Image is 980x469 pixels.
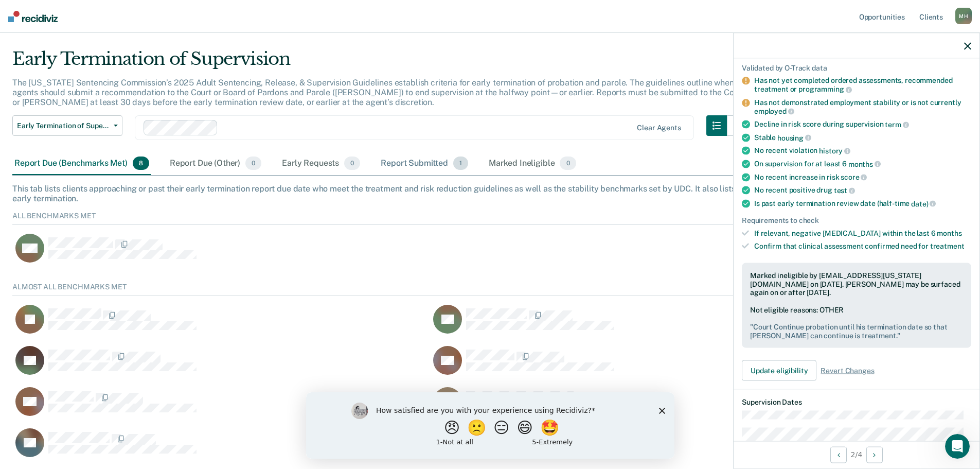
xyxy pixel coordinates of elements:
span: term [885,120,908,129]
span: test [834,186,855,195]
div: Report Due (Other) [168,152,263,175]
div: Early Termination of Supervision [12,48,747,78]
div: This tab lists clients approaching or past their early termination report due date who meet the t... [12,184,968,203]
div: No recent violation [754,146,971,155]
iframe: Intercom live chat [945,434,970,459]
div: M H [955,8,972,24]
div: Stable [754,133,971,142]
div: On supervision for at least 6 [754,160,971,169]
span: treatment [930,242,965,250]
span: 8 [133,157,149,170]
span: 0 [560,157,576,170]
div: CaseloadOpportunityCell-257638 [12,345,430,387]
img: Recidiviz [8,11,58,22]
dt: Supervision Dates [742,398,971,407]
div: CaseloadOpportunityCell-262740 [12,233,848,274]
div: Validated by O-Track data [742,63,971,72]
button: Previous Opportunity [830,446,847,463]
div: Report Due (Benchmarks Met) [12,152,151,175]
div: Clear agents [637,124,681,132]
button: Update eligibility [742,360,816,381]
div: No recent increase in risk [754,172,971,182]
span: Revert Changes [821,366,874,375]
div: CaseloadOpportunityCell-241136 [12,428,430,469]
div: All Benchmarks Met [12,212,968,225]
div: If relevant, negative [MEDICAL_DATA] within the last 6 [754,229,971,238]
div: Report Submitted [379,152,470,175]
span: months [848,160,881,168]
div: Is past early termination review date (half-time [754,199,971,208]
div: CaseloadOpportunityCell-192317 [430,304,848,345]
div: Has not demonstrated employment stability or is not currently employed [754,98,971,115]
span: months [937,229,961,237]
div: CaseloadOpportunityCell-250207 [12,304,430,345]
div: CaseloadOpportunityCell-262036 [430,345,848,387]
span: 0 [245,157,261,170]
div: Marked ineligible by [EMAIL_ADDRESS][US_STATE][DOMAIN_NAME] on [DATE]. [PERSON_NAME] may be surfa... [750,271,963,297]
span: history [819,147,850,155]
span: 0 [344,157,360,170]
p: The [US_STATE] Sentencing Commission’s 2025 Adult Sentencing, Release, & Supervision Guidelines e... [12,78,744,107]
span: 1 [453,157,468,170]
div: Marked Ineligible [487,152,578,175]
iframe: Survey by Kim from Recidiviz [306,392,674,459]
div: 2 / 4 [734,441,979,468]
div: Decline in risk score during supervision [754,120,971,129]
span: date) [911,199,936,207]
div: Requirements to check [742,216,971,225]
span: Early Termination of Supervision [17,121,110,130]
div: CaseloadOpportunityCell-266067 [430,387,848,428]
div: Confirm that clinical assessment confirmed need for [754,242,971,251]
div: Has not yet completed ordered assessments, recommended treatment or programming [754,76,971,94]
button: Next Opportunity [866,446,883,463]
div: Early Requests [280,152,362,175]
div: No recent positive drug [754,186,971,195]
pre: " Court Continue probation until his termination date so that [PERSON_NAME] can continue is treat... [750,322,963,340]
span: score [841,173,867,181]
div: Not eligible reasons: OTHER [750,306,963,340]
span: housing [777,133,811,142]
div: CaseloadOpportunityCell-264797 [12,387,430,428]
div: Almost All Benchmarks Met [12,283,968,296]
